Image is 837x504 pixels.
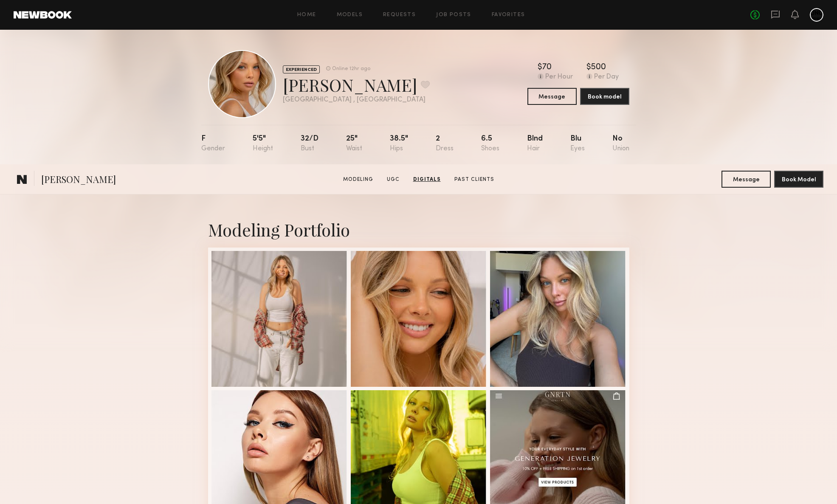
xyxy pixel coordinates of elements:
[612,135,629,152] div: No
[340,176,377,183] a: Modeling
[390,135,408,152] div: 38.5"
[253,135,273,152] div: 5'5"
[410,176,444,183] a: Digitals
[545,73,573,81] div: Per Hour
[346,135,362,152] div: 25"
[337,12,363,18] a: Models
[383,176,403,183] a: UGC
[591,63,606,72] div: 500
[570,135,585,152] div: Blu
[201,135,225,152] div: F
[586,63,591,72] div: $
[538,63,542,72] div: $
[594,73,619,81] div: Per Day
[721,171,771,188] button: Message
[332,66,370,72] div: Online 12hr ago
[527,88,577,105] button: Message
[492,12,525,18] a: Favorites
[481,135,499,152] div: 6.5
[774,175,823,183] a: Book Model
[451,176,498,183] a: Past Clients
[297,12,316,18] a: Home
[301,135,318,152] div: 32/d
[208,218,629,241] div: Modeling Portfolio
[41,173,116,188] span: [PERSON_NAME]
[580,88,629,105] button: Book model
[283,65,320,73] div: EXPERIENCED
[542,63,552,72] div: 70
[283,73,430,96] div: [PERSON_NAME]
[436,12,471,18] a: Job Posts
[436,135,454,152] div: 2
[383,12,416,18] a: Requests
[774,171,823,188] button: Book Model
[527,135,543,152] div: Blnd
[283,96,430,104] div: [GEOGRAPHIC_DATA] , [GEOGRAPHIC_DATA]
